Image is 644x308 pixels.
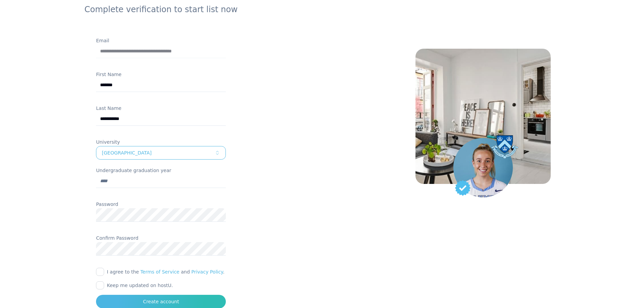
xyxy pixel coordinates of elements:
[191,269,223,275] a: Privacy Policy
[96,139,120,145] label: University
[96,38,109,43] label: Email
[491,135,518,159] img: Columbia university
[453,138,513,197] img: Student
[140,269,179,275] a: Terms of Service
[143,298,179,305] div: Create account
[96,235,138,241] label: Confirm Password
[102,149,215,156] div: [GEOGRAPHIC_DATA]
[107,269,224,275] span: I agree to the and .
[415,49,551,184] img: House Background
[96,72,121,77] label: First Name
[107,282,173,288] label: Keep me updated on hostU.
[96,168,171,173] label: Undergraduate graduation year
[74,4,247,15] p: Complete verification to start list now
[96,202,118,207] label: Password
[96,105,121,111] label: Last Name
